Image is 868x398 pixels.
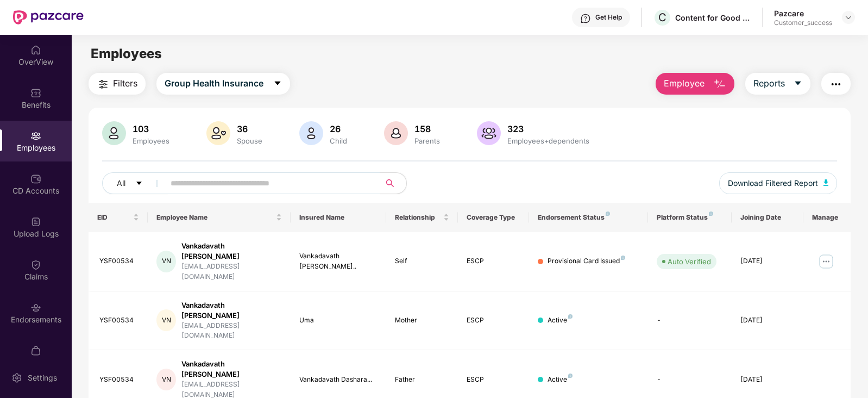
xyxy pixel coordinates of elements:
img: svg+xml;base64,PHN2ZyB4bWxucz0iaHR0cDovL3d3dy53My5vcmcvMjAwMC9zdmciIHdpZHRoPSIyNCIgaGVpZ2h0PSIyNC... [97,78,110,91]
img: svg+xml;base64,PHN2ZyB4bWxucz0iaHR0cDovL3d3dy53My5vcmcvMjAwMC9zdmciIHhtbG5zOnhsaW5rPSJodHRwOi8vd3... [384,121,408,145]
div: Settings [24,372,60,383]
img: svg+xml;base64,PHN2ZyB4bWxucz0iaHR0cDovL3d3dy53My5vcmcvMjAwMC9zdmciIHdpZHRoPSI4IiBoZWlnaHQ9IjgiIH... [621,256,625,260]
img: svg+xml;base64,PHN2ZyBpZD0iQmVuZWZpdHMiIHhtbG5zPSJodHRwOi8vd3d3LnczLm9yZy8yMDAwL3N2ZyIgd2lkdGg9Ij... [30,88,41,98]
div: Parents [412,136,442,145]
img: svg+xml;base64,PHN2ZyB4bWxucz0iaHR0cDovL3d3dy53My5vcmcvMjAwMC9zdmciIHhtbG5zOnhsaW5rPSJodHRwOi8vd3... [713,78,726,91]
div: Vankadavath [PERSON_NAME].. [299,251,377,272]
div: Spouse [235,136,265,145]
th: Manage [803,203,851,232]
button: Filters [89,73,146,95]
img: svg+xml;base64,PHN2ZyB4bWxucz0iaHR0cDovL3d3dy53My5vcmcvMjAwMC9zdmciIHdpZHRoPSI4IiBoZWlnaHQ9IjgiIH... [709,212,713,216]
div: 158 [412,123,442,134]
th: Coverage Type [458,203,530,232]
span: All [117,177,125,189]
button: Employee [656,73,734,95]
div: ESCP [467,256,521,266]
div: VN [156,309,176,331]
div: Employees+dependents [505,136,592,145]
div: 26 [328,123,349,134]
span: Employee [664,77,705,90]
img: svg+xml;base64,PHN2ZyB4bWxucz0iaHR0cDovL3d3dy53My5vcmcvMjAwMC9zdmciIHhtbG5zOnhsaW5rPSJodHRwOi8vd3... [299,121,323,145]
img: svg+xml;base64,PHN2ZyBpZD0iSGVscC0zMngzMiIgeG1sbnM9Imh0dHA6Ly93d3cudzMub3JnLzIwMDAvc3ZnIiB3aWR0aD... [580,13,591,24]
button: Allcaret-down [102,172,168,194]
img: svg+xml;base64,PHN2ZyB4bWxucz0iaHR0cDovL3d3dy53My5vcmcvMjAwMC9zdmciIHhtbG5zOnhsaW5rPSJodHRwOi8vd3... [477,121,501,145]
span: caret-down [273,79,282,89]
div: Content for Good Private Limited [675,13,751,23]
button: Reportscaret-down [745,73,810,95]
img: New Pazcare Logo [13,10,84,24]
div: Active [548,375,573,385]
div: Father [395,375,449,385]
img: svg+xml;base64,PHN2ZyBpZD0iSG9tZSIgeG1sbnM9Imh0dHA6Ly93d3cudzMub3JnLzIwMDAvc3ZnIiB3aWR0aD0iMjAiIG... [30,45,41,55]
div: Active [548,315,573,326]
img: svg+xml;base64,PHN2ZyBpZD0iRW5kb3JzZW1lbnRzIiB4bWxucz0iaHR0cDovL3d3dy53My5vcmcvMjAwMC9zdmciIHdpZH... [30,302,41,313]
th: EID [89,203,148,232]
div: YSF00534 [99,375,140,385]
span: caret-down [794,79,802,89]
div: [EMAIL_ADDRESS][DOMAIN_NAME] [181,262,282,282]
th: Employee Name [148,203,291,232]
div: ESCP [467,375,521,385]
div: Auto Verified [668,256,711,267]
span: Employees [91,46,162,61]
img: svg+xml;base64,PHN2ZyB4bWxucz0iaHR0cDovL3d3dy53My5vcmcvMjAwMC9zdmciIHdpZHRoPSIyNCIgaGVpZ2h0PSIyNC... [829,78,842,91]
img: svg+xml;base64,PHN2ZyB4bWxucz0iaHR0cDovL3d3dy53My5vcmcvMjAwMC9zdmciIHdpZHRoPSI4IiBoZWlnaHQ9IjgiIH... [606,212,610,216]
div: Child [328,136,349,145]
th: Joining Date [732,203,803,232]
div: YSF00534 [99,256,140,266]
div: Vankadavath [PERSON_NAME] [181,300,282,321]
button: Download Filtered Report [719,172,838,194]
span: Reports [753,77,785,90]
td: - [648,291,732,351]
span: C [658,11,666,24]
div: [DATE] [740,375,795,385]
div: Endorsement Status [538,213,639,222]
span: Download Filtered Report [728,177,818,189]
div: [DATE] [740,315,795,326]
div: YSF00534 [99,315,140,326]
th: Insured Name [291,203,386,232]
div: ESCP [467,315,521,326]
div: Self [395,256,449,266]
div: Vankadavath [PERSON_NAME] [181,359,282,380]
span: caret-down [135,179,143,188]
button: Group Health Insurancecaret-down [156,73,290,95]
div: 36 [235,123,265,134]
th: Relationship [386,203,458,232]
div: Pazcare [774,8,832,18]
div: [EMAIL_ADDRESS][DOMAIN_NAME] [181,321,282,341]
div: Mother [395,315,449,326]
div: Provisional Card Issued [548,256,625,266]
div: [DATE] [740,256,795,266]
div: Customer_success [774,18,832,27]
img: svg+xml;base64,PHN2ZyBpZD0iQ0RfQWNjb3VudHMiIGRhdGEtbmFtZT0iQ0QgQWNjb3VudHMiIHhtbG5zPSJodHRwOi8vd3... [30,173,41,184]
img: svg+xml;base64,PHN2ZyBpZD0iTXlfT3JkZXJzIiBkYXRhLW5hbWU9Ik15IE9yZGVycyIgeG1sbnM9Imh0dHA6Ly93d3cudz... [30,345,41,356]
div: Vankadavath Dashara... [299,375,377,385]
div: VN [156,251,176,272]
span: search [380,179,401,188]
div: Uma [299,315,377,326]
span: Group Health Insurance [165,77,263,90]
img: svg+xml;base64,PHN2ZyBpZD0iRW1wbG95ZWVzIiB4bWxucz0iaHR0cDovL3d3dy53My5vcmcvMjAwMC9zdmciIHdpZHRoPS... [30,130,41,141]
span: EID [97,213,131,222]
div: 103 [130,123,172,134]
div: VN [156,369,176,390]
img: svg+xml;base64,PHN2ZyBpZD0iQ2xhaW0iIHhtbG5zPSJodHRwOi8vd3d3LnczLm9yZy8yMDAwL3N2ZyIgd2lkdGg9IjIwIi... [30,259,41,270]
button: search [380,172,407,194]
div: Get Help [595,13,622,22]
span: Filters [113,77,137,90]
span: Relationship [395,213,441,222]
img: svg+xml;base64,PHN2ZyBpZD0iRHJvcGRvd24tMzJ4MzIiIHhtbG5zPSJodHRwOi8vd3d3LnczLm9yZy8yMDAwL3N2ZyIgd2... [844,13,853,22]
img: svg+xml;base64,PHN2ZyB4bWxucz0iaHR0cDovL3d3dy53My5vcmcvMjAwMC9zdmciIHdpZHRoPSI4IiBoZWlnaHQ9IjgiIH... [568,314,573,319]
img: svg+xml;base64,PHN2ZyB4bWxucz0iaHR0cDovL3d3dy53My5vcmcvMjAwMC9zdmciIHhtbG5zOnhsaW5rPSJodHRwOi8vd3... [102,121,126,145]
img: svg+xml;base64,PHN2ZyBpZD0iVXBsb2FkX0xvZ3MiIGRhdGEtbmFtZT0iVXBsb2FkIExvZ3MiIHhtbG5zPSJodHRwOi8vd3... [30,216,41,227]
img: svg+xml;base64,PHN2ZyBpZD0iU2V0dGluZy0yMHgyMCIgeG1sbnM9Imh0dHA6Ly93d3cudzMub3JnLzIwMDAvc3ZnIiB3aW... [11,372,22,383]
div: Employees [130,136,172,145]
div: 323 [505,123,592,134]
img: svg+xml;base64,PHN2ZyB4bWxucz0iaHR0cDovL3d3dy53My5vcmcvMjAwMC9zdmciIHdpZHRoPSI4IiBoZWlnaHQ9IjgiIH... [568,374,573,378]
span: Employee Name [156,213,274,222]
img: svg+xml;base64,PHN2ZyB4bWxucz0iaHR0cDovL3d3dy53My5vcmcvMjAwMC9zdmciIHhtbG5zOnhsaW5rPSJodHRwOi8vd3... [823,179,829,186]
div: Vankadavath [PERSON_NAME] [181,241,282,262]
div: Platform Status [657,213,723,222]
img: svg+xml;base64,PHN2ZyB4bWxucz0iaHR0cDovL3d3dy53My5vcmcvMjAwMC9zdmciIHhtbG5zOnhsaW5rPSJodHRwOi8vd3... [206,121,230,145]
